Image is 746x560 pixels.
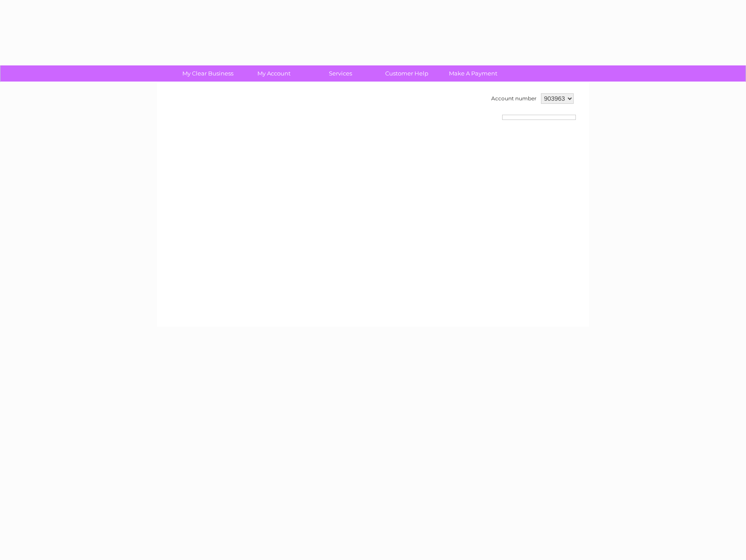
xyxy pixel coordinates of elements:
[437,65,509,82] a: Make A Payment
[489,91,539,106] td: Account number
[305,65,376,82] a: Services
[172,65,244,82] a: My Clear Business
[238,65,310,82] a: My Account
[371,65,443,82] a: Customer Help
